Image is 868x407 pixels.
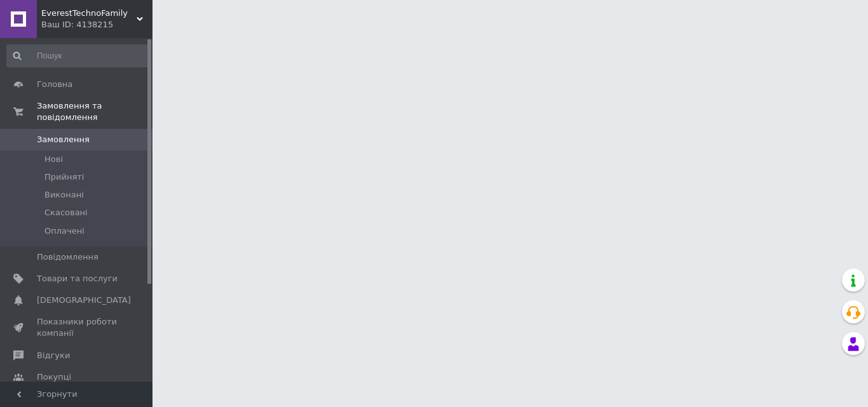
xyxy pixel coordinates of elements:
[37,371,71,383] span: Покупці
[41,8,137,19] span: EverestTechnoFamily
[37,273,118,284] span: Товари та послуги
[44,189,84,201] span: Виконані
[37,100,153,123] span: Замовлення та повідомлення
[37,295,131,306] span: [DEMOGRAPHIC_DATA]
[37,79,72,90] span: Головна
[44,171,84,183] span: Прийняті
[37,350,70,361] span: Відгуки
[37,251,98,263] span: Повідомлення
[37,316,118,339] span: Показники роботи компанії
[44,225,85,237] span: Оплачені
[41,19,153,30] div: Ваш ID: 4138215
[6,44,150,67] input: Пошук
[44,154,63,165] span: Нові
[37,134,90,145] span: Замовлення
[44,207,88,218] span: Скасовані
